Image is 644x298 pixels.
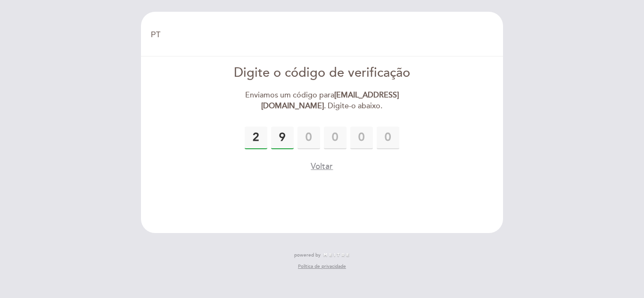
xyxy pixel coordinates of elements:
[298,263,346,270] a: Política de privacidade
[311,161,333,172] button: Voltar
[271,127,294,149] input: 0
[297,127,320,149] input: 0
[214,90,430,112] div: Enviamos um código para . Digite-o abaixo.
[294,252,321,258] span: powered by
[324,127,347,149] input: 0
[261,90,399,111] strong: [EMAIL_ADDRESS][DOMAIN_NAME]
[214,64,430,82] div: Digite o código de verificação
[294,252,350,258] a: powered by
[323,253,350,258] img: MEITRE
[245,127,267,149] input: 0
[377,127,399,149] input: 0
[350,127,373,149] input: 0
